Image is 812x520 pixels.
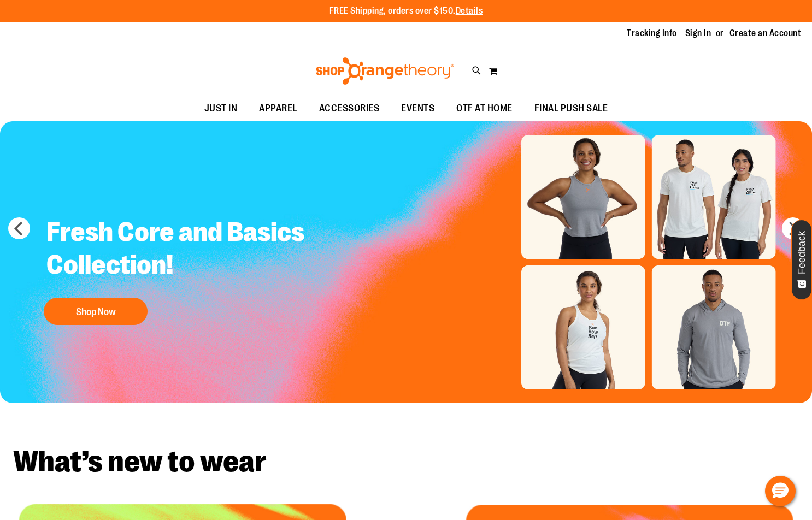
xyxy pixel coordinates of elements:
[445,96,523,121] a: OTF AT HOME
[627,27,677,39] a: Tracking Info
[314,57,456,85] img: Shop Orangetheory
[329,5,483,17] p: FREE Shipping, orders over $150.
[38,208,322,330] a: Fresh Core and Basics Collection! Shop Now
[13,447,799,477] h2: What’s new to wear
[456,6,483,16] a: Details
[534,96,608,121] span: FINAL PUSH SALE
[456,96,513,121] span: OTF AT HOME
[523,96,619,121] a: FINAL PUSH SALE
[204,96,238,121] span: JUST IN
[797,231,807,274] span: Feedback
[791,220,812,300] button: Feedback - Show survey
[193,96,249,121] a: JUST IN
[782,217,804,239] button: next
[729,27,802,39] a: Create an Account
[8,217,30,239] button: prev
[38,208,322,292] h2: Fresh Core and Basics Collection!
[44,298,148,325] button: Shop Now
[401,96,434,121] span: EVENTS
[308,96,391,121] a: ACCESSORIES
[390,96,445,121] a: EVENTS
[259,96,297,121] span: APPAREL
[248,96,308,121] a: APPAREL
[319,96,380,121] span: ACCESSORIES
[765,476,796,506] button: Hello, have a question? Let’s chat.
[685,27,711,39] a: Sign In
